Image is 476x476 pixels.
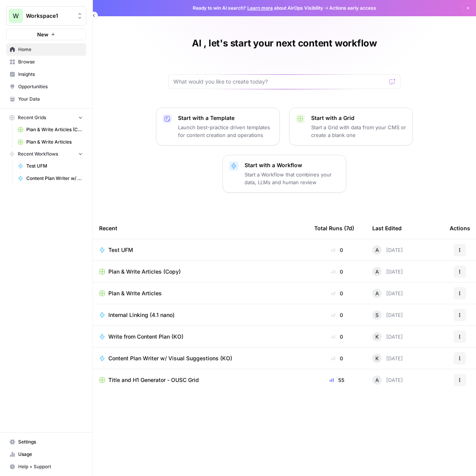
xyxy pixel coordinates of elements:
span: Plan & Write Articles (Copy) [108,268,181,276]
span: K [375,333,379,341]
div: 0 [314,354,360,362]
button: Start with a GridStart a Grid with data from your CMS or create a blank one [289,108,413,146]
button: Start with a WorkflowStart a Workflow that combines your data, LLMs and human review [223,155,346,193]
button: Workspace: Workspace1 [6,6,86,26]
span: A [375,268,379,276]
button: New [6,29,86,40]
a: Your Data [6,93,86,105]
span: Test UFM [26,163,83,170]
span: Browse [18,58,83,65]
span: New [37,31,48,38]
h1: Al , let's start your next content workflow [192,37,377,50]
span: W [13,11,19,21]
span: Content Plan Writer w/ Visual Suggestions (KO) [26,175,83,182]
input: What would you like to create today? [173,78,386,86]
span: Title and H1 Generator - OUSC Grid [108,376,199,384]
div: 0 [314,268,360,276]
div: [DATE] [372,354,403,363]
span: Insights [18,71,83,78]
span: Plan & Write Articles (Copy) [26,126,83,133]
span: Settings [18,438,83,445]
span: S [375,311,378,319]
span: Ready to win AI search? about AirOps Visibility [193,5,323,12]
a: Plan & Write Articles [14,136,86,148]
p: Start with a Workflow [245,161,340,169]
a: Content Plan Writer w/ Visual Suggestions (KO) [14,172,86,185]
button: Recent Workflows [6,148,86,160]
span: Your Data [18,96,83,103]
p: Start a Grid with data from your CMS or create a blank one [311,123,406,139]
span: Plan & Write Articles [108,289,162,297]
div: [DATE] [372,375,403,385]
a: Content Plan Writer w/ Visual Suggestions (KO) [99,354,302,362]
div: 0 [314,333,360,341]
span: Home [18,46,83,53]
a: Home [6,43,86,56]
div: Recent [99,217,302,239]
a: Write from Content Plan (KO) [99,333,302,341]
div: [DATE] [372,332,403,341]
div: Actions [450,217,470,239]
span: A [375,376,379,384]
span: Help + Support [18,463,83,470]
span: Actions early access [329,5,376,12]
span: Usage [18,451,83,458]
span: K [375,354,379,362]
p: Start with a Grid [311,114,406,122]
div: [DATE] [372,289,403,298]
a: Plan & Write Articles (Copy) [99,268,302,276]
button: Start with a TemplateLaunch best-practice driven templates for content creation and operations [156,108,280,146]
span: Plan & Write Articles [26,139,83,146]
span: A [375,289,379,297]
p: Start a Workflow that combines your data, LLMs and human review [245,171,340,186]
div: 0 [314,246,360,254]
div: 0 [314,311,360,319]
span: Content Plan Writer w/ Visual Suggestions (KO) [108,354,232,362]
button: Help + Support [6,461,86,473]
span: Write from Content Plan (KO) [108,333,183,341]
a: Settings [6,436,86,448]
a: Insights [6,68,86,80]
span: A [375,246,379,254]
span: Recent Workflows [18,151,58,158]
a: Test UFM [14,160,86,172]
span: Workspace1 [26,12,73,20]
a: Internal Linking (4.1 nano) [99,311,302,319]
div: 55 [314,376,360,384]
a: Usage [6,448,86,461]
div: [DATE] [372,245,403,255]
div: [DATE] [372,267,403,276]
a: Learn more [247,5,273,11]
button: Recent Grids [6,112,86,123]
p: Launch best-practice driven templates for content creation and operations [178,123,273,139]
span: Test UFM [108,246,133,254]
div: 0 [314,289,360,297]
a: Opportunities [6,80,86,93]
a: Plan & Write Articles [99,289,302,297]
a: Browse [6,56,86,68]
a: Test UFM [99,246,302,254]
div: Total Runs (7d) [314,217,354,239]
span: Recent Grids [18,114,46,121]
a: Title and H1 Generator - OUSC Grid [99,376,302,384]
span: Opportunities [18,83,83,90]
p: Start with a Template [178,114,273,122]
span: Internal Linking (4.1 nano) [108,311,175,319]
div: [DATE] [372,310,403,320]
div: Last Edited [372,217,402,239]
a: Plan & Write Articles (Copy) [14,123,86,136]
